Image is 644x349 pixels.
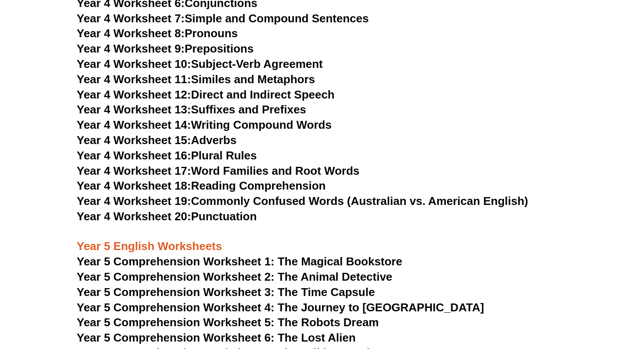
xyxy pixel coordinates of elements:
[77,270,393,283] a: Year 5 Comprehension Worksheet 2: The Animal Detective
[77,118,191,131] span: Year 4 Worksheet 14:
[77,331,356,344] a: Year 5 Comprehension Worksheet 6: The Lost Alien
[77,179,191,192] span: Year 4 Worksheet 18:
[77,210,191,223] span: Year 4 Worksheet 20:
[77,88,335,101] a: Year 4 Worksheet 12:Direct and Indirect Speech
[77,149,257,162] a: Year 4 Worksheet 16:Plural Rules
[77,225,567,254] h3: Year 5 English Worksheets
[77,27,238,40] a: Year 4 Worksheet 8:Pronouns
[77,301,484,314] a: Year 5 Comprehension Worksheet 4: The Journey to [GEOGRAPHIC_DATA]
[77,12,369,25] a: Year 4 Worksheet 7:Simple and Compound Sentences
[77,57,191,71] span: Year 4 Worksheet 10:
[77,149,191,162] span: Year 4 Worksheet 16:
[77,118,332,131] a: Year 4 Worksheet 14:Writing Compound Words
[77,88,191,101] span: Year 4 Worksheet 12:
[77,57,323,71] a: Year 4 Worksheet 10:Subject-Verb Agreement
[77,164,191,177] span: Year 4 Worksheet 17:
[77,103,191,116] span: Year 4 Worksheet 13:
[77,210,257,223] a: Year 4 Worksheet 20:Punctuation
[77,73,315,86] a: Year 4 Worksheet 11:Similes and Metaphors
[77,286,375,299] a: Year 5 Comprehension Worksheet 3: The Time Capsule
[77,27,185,40] span: Year 4 Worksheet 8:
[77,179,326,192] a: Year 4 Worksheet 18:Reading Comprehension
[77,164,359,177] a: Year 4 Worksheet 17:Word Families and Root Words
[77,255,402,268] a: Year 5 Comprehension Worksheet 1: The Magical Bookstore
[77,42,254,55] a: Year 4 Worksheet 9:Prepositions
[77,103,306,116] a: Year 4 Worksheet 13:Suffixes and Prefixes
[77,73,191,86] span: Year 4 Worksheet 11:
[77,134,191,147] span: Year 4 Worksheet 15:
[77,134,237,147] a: Year 4 Worksheet 15:Adverbs
[77,194,528,208] a: Year 4 Worksheet 19:Commonly Confused Words (Australian vs. American English)
[77,316,379,329] a: Year 5 Comprehension Worksheet 5: The Robots Dream
[494,250,644,349] iframe: Chat Widget
[77,42,185,55] span: Year 4 Worksheet 9:
[77,12,185,25] span: Year 4 Worksheet 7:
[77,194,191,208] span: Year 4 Worksheet 19:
